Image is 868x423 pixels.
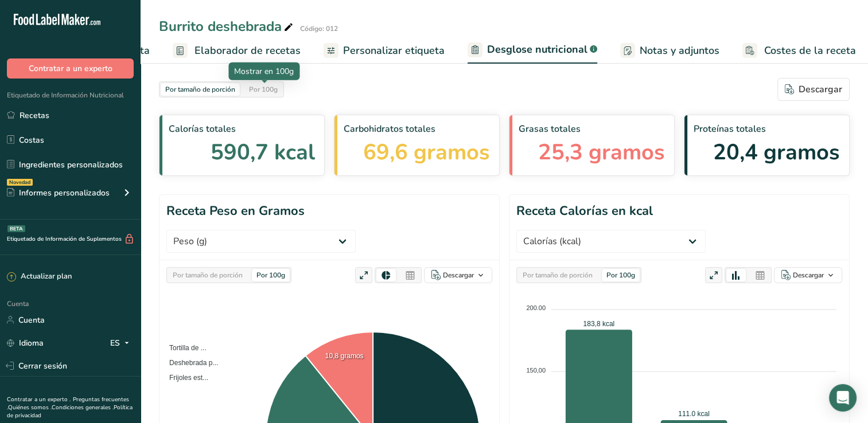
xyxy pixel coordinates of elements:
[799,83,842,96] font: Descargar
[7,225,25,232] div: BETA
[211,136,315,169] span: 590,7 kcal
[168,269,247,281] div: Por tamaño de porción
[7,235,122,244] font: Etiquetado de Información de Suplementos
[764,43,856,58] span: Costes de la receta
[774,267,842,283] button: Descargar
[252,269,290,281] div: Por 100g
[161,359,218,367] span: Deshebrada p...
[21,271,72,283] font: Actualizar plan
[363,136,490,169] span: 69,6 gramos
[19,187,110,199] font: Informes personalizados
[424,267,492,283] button: Descargar
[8,404,52,412] a: Quiénes somos .
[640,43,719,58] span: Notas y adjuntos
[620,38,719,64] a: Notas y adjuntos
[234,65,294,77] div: Mostrar en 100g
[19,159,123,171] font: Ingredientes personalizados
[300,23,338,34] div: Código: 012
[7,58,134,79] button: Contratar a un experto
[324,38,445,64] a: Personalizar etiqueta
[443,270,474,280] div: Descargar
[538,136,665,169] span: 25,3 gramos
[7,395,129,412] a: Preguntas frecuentes .
[343,43,445,58] span: Personalizar etiqueta
[161,83,240,96] div: Por tamaño de porción
[519,123,581,135] font: Grasas totales
[516,202,653,221] h1: Receta Calorías en kcal
[742,38,856,64] a: Costes de la receta
[518,269,597,281] div: Por tamaño de porción
[777,78,850,101] button: Descargar
[161,344,207,352] span: Tortilla de ...
[110,337,120,349] font: ES
[7,179,33,186] div: Novedad
[487,42,587,57] span: Desglose nutricional
[713,136,840,169] span: 20,4 gramos
[526,304,546,311] tspan: 200.00
[344,123,435,135] font: Carbohidratos totales
[19,134,44,146] font: Costas
[7,395,71,404] a: Contratar a un experto .
[244,83,282,96] div: Por 100g
[468,37,597,64] a: Desglose nutricional
[18,360,67,372] font: Cerrar sesión
[526,367,546,374] tspan: 150,00
[829,384,857,412] div: Abra Intercom Messenger
[793,270,824,280] div: Descargar
[161,374,208,382] span: Frijoles est...
[52,404,114,412] a: Condiciones generales .
[20,109,49,122] font: Recetas
[159,16,282,37] font: Burrito deshebrada
[602,269,640,281] div: Por 100g
[194,43,301,58] span: Elaborador de recetas
[19,337,44,349] font: Idioma
[166,202,305,221] h1: Receta Peso en Gramos
[7,404,133,420] a: Política de privacidad
[173,38,301,64] a: Elaborador de recetas
[169,123,236,135] font: Calorías totales
[694,123,766,135] font: Proteínas totales
[18,314,45,326] font: Cuenta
